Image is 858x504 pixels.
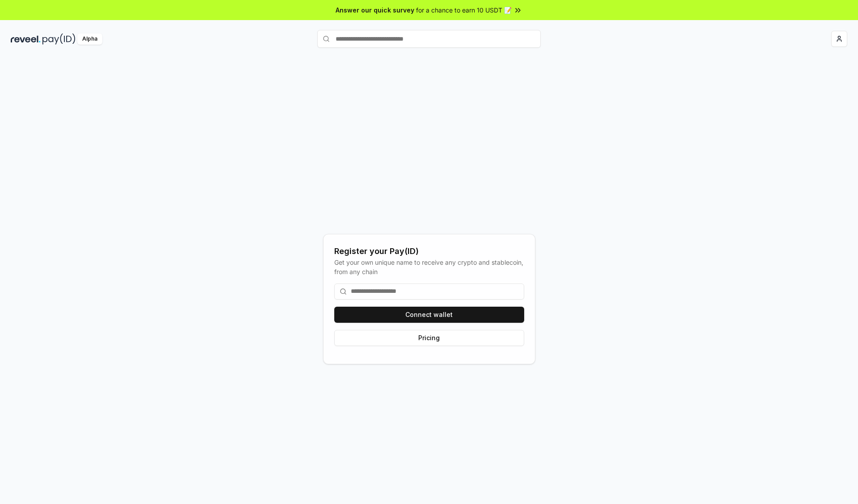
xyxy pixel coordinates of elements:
img: pay_id [42,33,76,45]
button: Connect wallet [334,307,524,323]
button: Pricing [334,330,524,346]
div: Register your Pay(ID) [334,245,524,258]
span: Answer our quick survey [336,5,414,15]
span: for a chance to earn 10 USDT 📝 [416,5,512,15]
div: Get your own unique name to receive any crypto and stablecoin, from any chain [334,258,524,276]
img: reveel_dark [11,33,41,45]
div: Alpha [77,33,102,45]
